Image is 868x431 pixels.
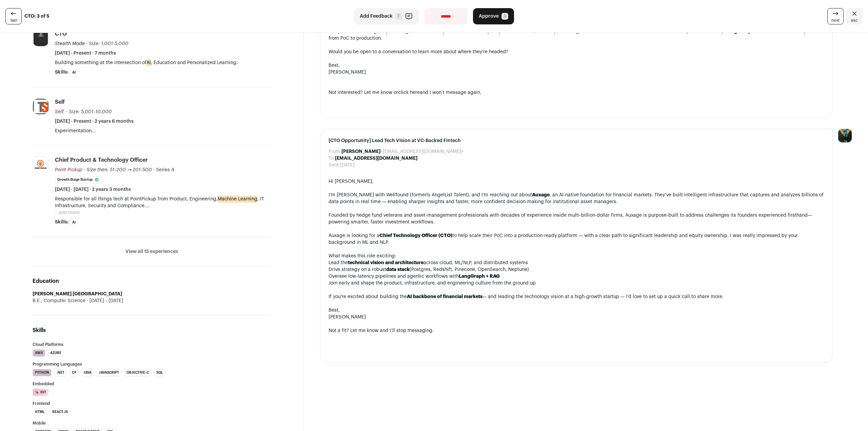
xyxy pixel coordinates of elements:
dt: From: [329,148,341,155]
span: [DATE] - Present · 7 months [55,50,116,57]
img: d5ac2a2f80a06f5cba44ff3cc08dd311d0bcaac235a8a77412fbe1598dda13a5.png [33,99,48,114]
b: [PERSON_NAME] [341,149,380,154]
div: Auxage is looking for a to help scale their PoC into a production-ready platform — with a clear p... [329,232,824,246]
li: JavaScript [97,369,121,376]
li: Azure [48,349,64,357]
span: Skills: [55,69,68,76]
a: Close [846,8,863,24]
strong: CTO: 3 of 5 [24,13,50,20]
span: [DATE] - [DATE] · 2 years 3 months [55,186,131,193]
button: ...see more [55,209,80,216]
span: · Size then: 51-200 → 201-500 [84,168,152,172]
p: Experimentation... [55,128,271,134]
p: Responsible for all things tech at PointPickup from Product, Engineering, , IT Infrastructure, Se... [55,196,271,209]
h3: Embedded [33,382,271,386]
li: AI [70,69,78,76]
h2: Education [33,277,271,285]
div: I’m [PERSON_NAME] with Wellfound (formerly AngelList Talent), and I’m reaching out about , an AI-... [329,192,824,205]
div: Best, [329,62,824,69]
strong: Chief Technology Officer (CTO) [379,233,452,238]
span: · [153,166,155,173]
strong: technical vision and architecture [348,260,423,265]
dt: Sent: [329,162,340,169]
span: Add Feedback [360,13,393,20]
strong: Auxage [532,193,550,197]
li: Join early and shape the product, infrastructure, and engineering culture from the ground up [329,280,824,287]
span: · Size: 5,001-10,000 [66,110,112,114]
div: What makes this role exciting: [329,253,824,259]
img: bd3ad82c74a03cf3bc6113f465d7b391c9640f61f774d48f2015530d901240c9.jpg [33,157,48,172]
li: Oversee low-latency pipelines and agentic workflows with [329,273,824,280]
span: [DATE] - [DATE] [85,297,123,304]
li: Python [33,369,52,376]
li: Growth Stage Startup [55,176,102,183]
button: Approve A [473,8,514,24]
button: View all 15 experiences [125,248,178,255]
strong: LangGraph + RAG [459,274,500,279]
p: Building something at the intersection of , Education and Personalized Learning. [55,59,271,66]
li: Objective-C [124,369,151,376]
li: React.js [50,408,70,416]
strong: AI backbone of financial markets [407,294,482,299]
h3: Frontend [33,401,271,406]
span: Series A [156,168,174,172]
h3: Mobile [33,421,271,425]
dt: To: [329,155,335,162]
div: [PERSON_NAME] [329,69,824,76]
li: IOT [33,389,48,396]
div: Chief Product & Technology Officer [55,156,148,164]
strong: data stack [386,267,410,272]
span: Self. [55,110,65,114]
mark: AI [146,59,151,66]
a: next [827,8,844,24]
div: B.E., Computer Science [33,297,271,304]
button: Add Feedback F [354,8,419,24]
img: ed6e402a82511f48c3d5e61d7ec96509f783f67ce830f9619f6ce908609082c0.jpg [33,31,48,46]
div: Self [55,98,65,106]
li: Lead the across cloud, ML/NLP, and distributed systems [329,259,824,266]
span: A [501,13,508,20]
div: Not a fit? Let me know and I’ll stop messaging. [329,327,824,334]
li: HTML [33,408,47,416]
div: CTO [55,30,67,38]
div: Would you be open to a conversation to learn more about where they’re headed? [329,48,824,55]
div: Hi [PERSON_NAME], [329,178,824,185]
div: Founded by hedge fund veterans and asset-management professionals with decades of experience insi... [329,212,824,226]
span: · Size: 1,001-5,000 [86,41,129,46]
span: F [395,13,402,20]
span: esc [851,18,858,23]
span: last [11,18,17,23]
span: Point Pickup [55,168,82,172]
strong: [PERSON_NAME] [GEOGRAPHIC_DATA] [33,292,122,296]
img: 12031951-medium_jpg [838,129,852,142]
li: .NET [54,369,67,376]
span: [CTO Opportunity] Lead Tech Vision at VC-Backed Fintech [329,137,824,144]
span: Stealth Mode [55,41,85,46]
span: [DATE] - Present · 2 years 6 months [55,118,134,125]
li: Drive strategy on a robust (Postgres, Redshift, Pinecone, OpenSearch, Neptune) [329,266,824,273]
dd: <[EMAIL_ADDRESS][DOMAIN_NAME]> [341,148,463,155]
h3: Cloud Platforms [33,342,271,347]
div: If you’re excited about building the — and leading the technology vision at a high-growth startup... [329,293,824,300]
mark: Machine Learning [218,195,257,203]
a: click here [398,90,420,95]
h3: Programming Languages [33,362,271,366]
a: last [5,8,22,24]
span: Skills: [55,219,68,226]
span: next [831,18,840,23]
div: Best, [329,307,824,314]
div: [PERSON_NAME] [329,314,824,320]
div: Not interested? Let me know or and I won’t message again. [329,89,824,96]
div: The platform is being shaped alongside domain experts who know the pain points firsthand, and the... [329,28,824,42]
li: C# [70,369,78,376]
li: SQL [154,369,165,376]
span: Approve [479,13,499,20]
dd: [DATE] [340,162,355,169]
h2: Skills [33,326,271,334]
li: AI [70,219,78,226]
li: Java [81,369,94,376]
li: AWS [33,349,45,357]
b: [EMAIL_ADDRESS][DOMAIN_NAME] [335,156,417,161]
